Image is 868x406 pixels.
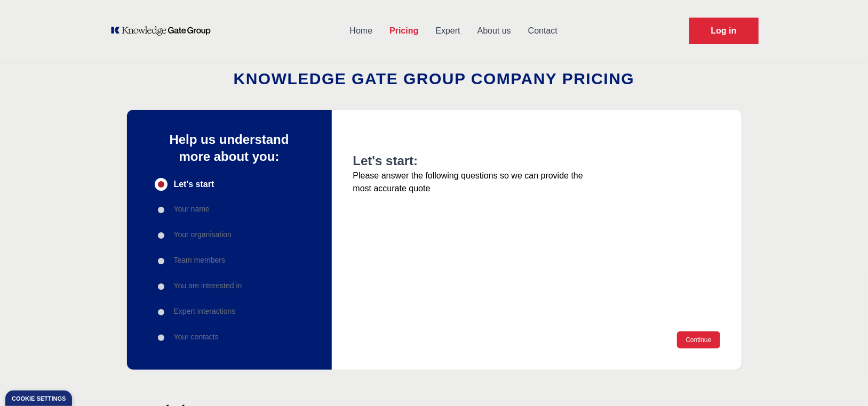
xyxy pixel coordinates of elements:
div: Progress [155,178,304,344]
a: Pricing [381,17,427,45]
span: Let's start [174,178,214,191]
p: Your name [174,204,210,214]
p: Expert interactions [174,306,236,316]
p: Team members [174,255,225,265]
a: Request Demo [689,18,759,44]
h2: Let's start: [353,152,592,169]
a: Home [341,17,381,45]
p: Your organisation [174,229,232,240]
a: About us [469,17,520,45]
iframe: Chat Widget [815,355,868,406]
p: Your contacts [174,331,219,342]
div: Cookie settings [12,396,66,402]
a: Contact [520,17,566,45]
a: Expert [427,17,468,45]
button: Continue [677,331,720,348]
p: Please answer the following questions so we can provide the most accurate quote [353,169,592,195]
a: KOL Knowledge Platform: Talk to Key External Experts (KEE) [110,26,218,36]
p: Help us understand more about you: [155,131,304,165]
p: You are interested in [174,280,242,291]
